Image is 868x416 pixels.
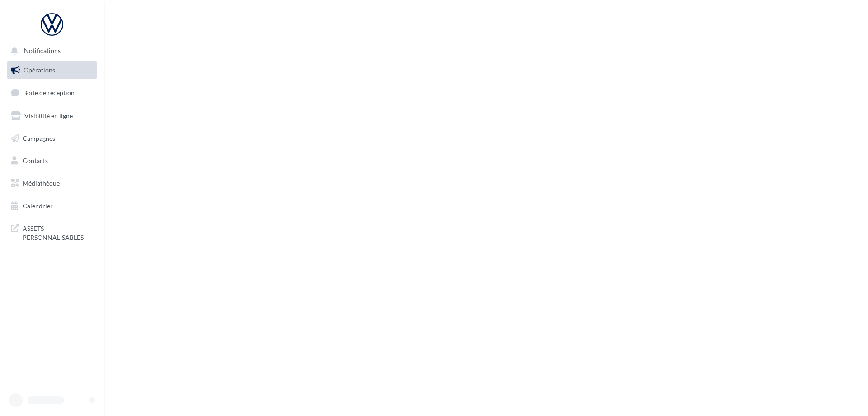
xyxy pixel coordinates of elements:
a: Calendrier [5,196,99,215]
a: Opérations [5,61,99,80]
a: Contacts [5,151,99,170]
span: Boîte de réception [23,89,75,96]
span: Visibilité en ligne [24,112,73,120]
a: ASSETS PERSONNALISABLES [5,219,99,245]
a: Campagnes [5,129,99,148]
a: Visibilité en ligne [5,106,99,125]
span: Notifications [24,47,61,55]
span: Calendrier [23,202,53,210]
span: Opérations [24,66,55,74]
a: Boîte de réception [5,83,99,102]
span: Contacts [23,157,48,164]
span: Médiathèque [23,179,60,187]
a: Médiathèque [5,174,99,193]
span: Campagnes [23,134,55,142]
span: ASSETS PERSONNALISABLES [23,222,93,242]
